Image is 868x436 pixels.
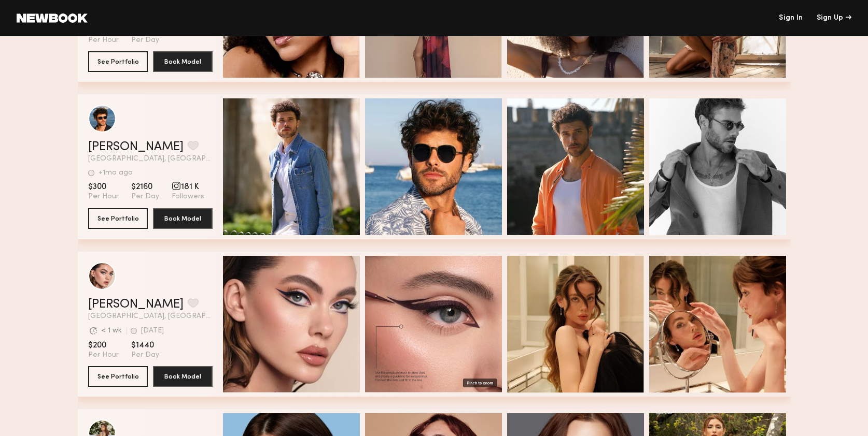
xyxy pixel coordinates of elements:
[88,51,148,72] button: See Portfolio
[88,36,119,45] span: Per Hour
[88,366,148,387] button: See Portfolio
[88,313,213,320] span: [GEOGRAPHIC_DATA], [GEOGRAPHIC_DATA]
[88,298,184,311] a: [PERSON_NAME]
[88,351,119,360] span: Per Hour
[172,182,204,192] span: 181 K
[131,340,159,351] span: $1440
[88,182,119,192] span: $300
[88,141,184,153] a: [PERSON_NAME]
[99,169,133,177] div: +1mo ago
[153,51,213,72] button: Book Model
[101,327,122,335] div: < 1 wk
[88,155,213,163] span: [GEOGRAPHIC_DATA], [GEOGRAPHIC_DATA]
[172,192,204,201] span: Followers
[88,192,119,201] span: Per Hour
[88,340,119,351] span: $200
[153,366,213,387] button: Book Model
[131,182,159,192] span: $2160
[817,14,851,22] div: Sign Up
[131,36,159,45] span: Per Day
[779,14,803,22] a: Sign In
[131,192,159,201] span: Per Day
[131,351,159,360] span: Per Day
[88,208,148,229] button: See Portfolio
[153,208,213,229] button: Book Model
[141,327,164,335] div: [DATE]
